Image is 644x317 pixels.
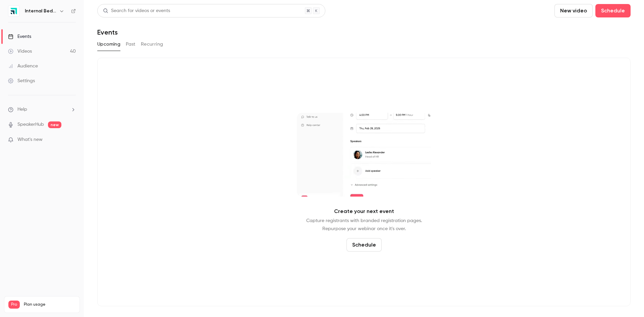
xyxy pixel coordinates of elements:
[97,39,120,50] button: Upcoming
[17,136,43,143] span: What's new
[554,4,593,17] button: New video
[8,63,38,69] div: Audience
[25,8,56,14] h6: Internal Bedrock Training
[8,77,35,84] div: Settings
[17,121,44,128] a: SpeakerHub
[8,301,20,309] span: Pro
[68,137,76,143] iframe: Noticeable Trigger
[334,207,394,215] p: Create your next event
[346,238,382,252] button: Schedule
[8,106,76,113] li: help-dropdown-opener
[8,48,32,55] div: Videos
[8,6,19,16] img: Internal Bedrock Training
[306,217,422,233] p: Capture registrants with branded registration pages. Repurpose your webinar once it's over.
[8,33,31,40] div: Events
[103,7,170,14] div: Search for videos or events
[48,121,61,128] span: new
[97,28,118,36] h1: Events
[141,39,163,50] button: Recurring
[126,39,136,50] button: Past
[17,106,27,113] span: Help
[24,302,75,307] span: Plan usage
[595,4,631,17] button: Schedule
